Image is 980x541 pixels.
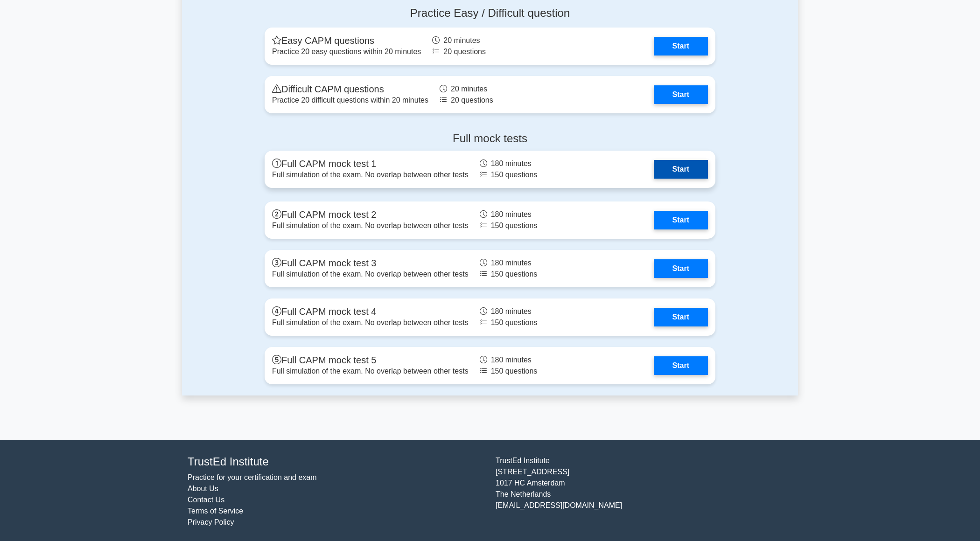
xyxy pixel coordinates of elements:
[490,455,798,528] div: TrustEd Institute [STREET_ADDRESS] 1017 HC Amsterdam The Netherlands [EMAIL_ADDRESS][DOMAIN_NAME]
[654,160,708,179] a: Start
[654,308,708,326] a: Start
[188,473,317,481] a: Practice for your certification and exam
[265,132,715,146] h4: Full mock tests
[188,496,224,504] a: Contact Us
[188,485,218,492] a: About Us
[654,85,708,104] a: Start
[654,37,708,55] a: Start
[188,518,234,526] a: Privacy Policy
[654,259,708,278] a: Start
[188,507,243,515] a: Terms of Service
[654,211,708,229] a: Start
[265,7,715,20] h4: Practice Easy / Difficult question
[654,356,708,375] a: Start
[188,455,484,469] h4: TrustEd Institute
